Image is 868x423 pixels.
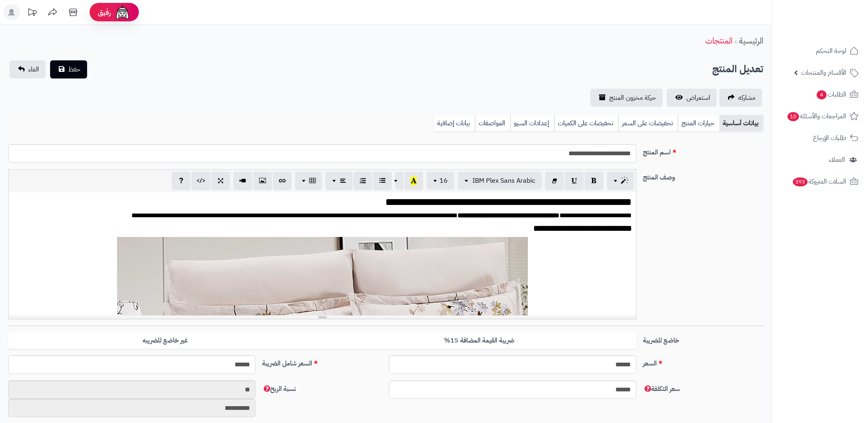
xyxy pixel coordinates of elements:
label: ضريبة القيمة المضافة 15% [322,332,636,349]
span: المراجعات والأسئلة [787,110,846,122]
button: حفظ [50,60,87,78]
span: نسبة الربح [262,384,296,394]
span: الغاء [28,64,39,74]
a: تخفيضات على السعر [618,115,678,131]
a: خيارات المنتج [678,115,719,131]
span: مشاركه [738,93,755,103]
a: الغاء [9,60,46,78]
span: IBM Plex Sans Arabic [472,176,535,186]
span: لوحة التحكم [816,45,846,57]
span: 10 [787,112,799,121]
a: إعدادات السيو [510,115,554,131]
span: سعر التكلفة [643,384,680,394]
img: ai-face.png [114,4,131,21]
a: تخفيضات على الكميات [554,115,618,131]
a: الرئيسية [739,34,763,47]
label: اسم المنتج [640,144,767,157]
a: حركة مخزون المنتج [590,89,663,107]
span: طلبات الإرجاع [813,132,846,144]
button: 16 [426,172,454,190]
button: IBM Plex Sans Arabic [458,172,542,190]
span: حفظ [68,64,81,74]
a: المراجعات والأسئلة10 [777,106,863,126]
a: الطلبات4 [777,85,863,104]
a: تحديثات المنصة [22,4,42,23]
label: خاضع للضريبة [640,332,767,345]
span: 16 [440,176,448,186]
span: 4 [817,90,827,99]
a: بيانات إضافية [434,115,475,131]
a: العملاء [777,150,863,170]
h2: تعديل المنتج [712,61,763,78]
span: حركة مخزون المنتج [609,93,656,103]
a: طلبات الإرجاع [777,128,863,148]
label: وصف المنتج [640,169,767,182]
a: بيانات أساسية [719,115,763,131]
a: مشاركه [719,89,762,107]
label: السعر شامل الضريبة [259,355,386,368]
span: العملاء [829,154,845,166]
a: لوحة التحكم [777,41,863,61]
a: استعراض [667,89,717,107]
span: استعراض [686,93,710,103]
span: 393 [793,177,808,186]
label: غير خاضع للضريبه [8,332,322,349]
span: رفيق [98,7,111,17]
label: السعر [640,355,767,368]
span: الطلبات [816,89,846,100]
a: المنتجات [705,34,732,47]
a: المواصفات [475,115,510,131]
a: السلات المتروكة393 [777,172,863,191]
span: السلات المتروكة [792,176,846,187]
img: logo-2.png [812,23,860,40]
span: الأقسام والمنتجات [801,67,846,78]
